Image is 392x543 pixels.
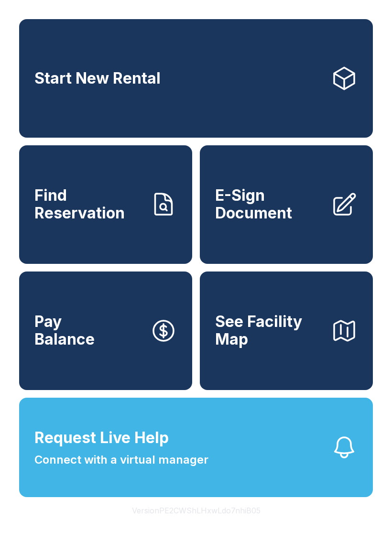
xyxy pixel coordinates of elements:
button: VersionPE2CWShLHxwLdo7nhiB05 [124,497,268,524]
a: PayBalance [19,271,192,390]
a: Start New Rental [19,19,373,138]
a: Find Reservation [19,145,192,264]
span: Find Reservation [34,187,142,222]
span: Request Live Help [34,426,169,449]
span: E-Sign Document [215,187,323,222]
span: Start New Rental [34,70,161,87]
span: See Facility Map [215,313,323,348]
span: Connect with a virtual manager [34,451,208,468]
a: E-Sign Document [200,145,373,264]
button: Request Live HelpConnect with a virtual manager [19,398,373,497]
button: See Facility Map [200,271,373,390]
span: Pay Balance [34,313,95,348]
